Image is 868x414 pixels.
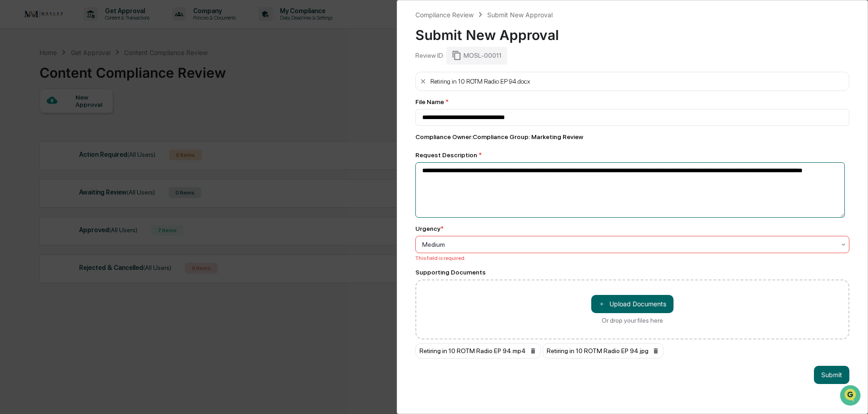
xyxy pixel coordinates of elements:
[430,78,530,85] div: Retiring in 10 ROTM Radio EP 94.docx
[446,47,507,64] div: MOSL-00011
[31,79,115,86] div: We're available if you need us!
[415,98,849,105] div: File Name
[75,115,113,124] span: Attestations
[5,128,61,145] a: 🔎Data Lookup
[9,133,16,140] div: 🔎
[18,132,57,141] span: Data Lookup
[9,70,25,86] img: 1746055101610-c473b297-6a78-478c-a979-82029cc54cd1
[9,19,165,34] p: How can we help?
[64,154,110,161] a: Powered byPylon
[155,72,165,83] button: Start new chat
[599,299,605,308] span: ＋
[90,154,110,161] span: Pylon
[9,115,16,123] div: 🖐️
[591,295,673,313] button: Or drop your files here
[415,225,444,232] div: Urgency
[18,115,59,124] span: Preclearance
[415,20,849,43] div: Submit New Approval
[62,111,116,127] a: 🗄️Attestations
[415,255,849,261] div: This field is required.
[543,343,663,359] div: Retiring in 10 ROTM Radio EP 94.jpg
[487,11,553,19] div: Submit New Approval
[66,115,73,123] div: 🗄️
[31,70,149,79] div: Start new chat
[415,343,541,359] div: Retiring in 10 ROTM Radio EP 94.mp4
[839,384,863,409] iframe: Open customer support
[415,269,849,276] div: Supporting Documents
[415,11,474,19] div: Compliance Review
[814,366,849,384] button: Submit
[415,52,444,59] div: Review ID:
[602,317,663,324] div: Or drop your files here
[415,133,849,140] div: Compliance Owner : Compliance Group: Marketing Review
[5,111,62,127] a: 🖐️Preclearance
[415,151,849,159] div: Request Description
